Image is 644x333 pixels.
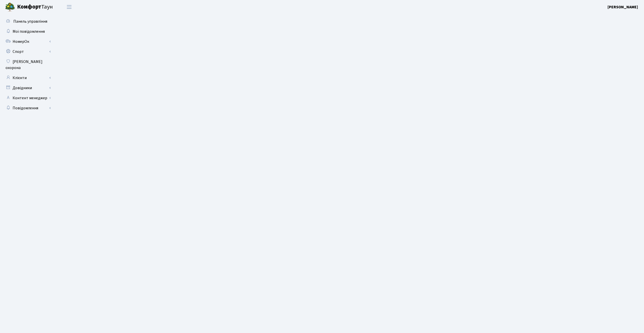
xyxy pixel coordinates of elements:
span: Мої повідомлення [13,29,45,34]
a: Панель управління [3,16,53,26]
a: Мої повідомлення [3,26,53,37]
a: [PERSON_NAME] [608,4,638,10]
a: Контент менеджер [3,93,53,103]
b: [PERSON_NAME] [608,4,638,10]
a: НомерОк [3,37,53,47]
a: [PERSON_NAME] охорона [3,57,53,73]
button: Переключити навігацію [63,3,75,11]
span: Таун [17,3,53,11]
span: Панель управління [13,19,47,24]
img: logo.png [5,2,15,12]
a: Спорт [3,47,53,57]
a: Клієнти [3,73,53,83]
a: Повідомлення [3,103,53,113]
a: Довідники [3,83,53,93]
b: Комфорт [17,3,41,11]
